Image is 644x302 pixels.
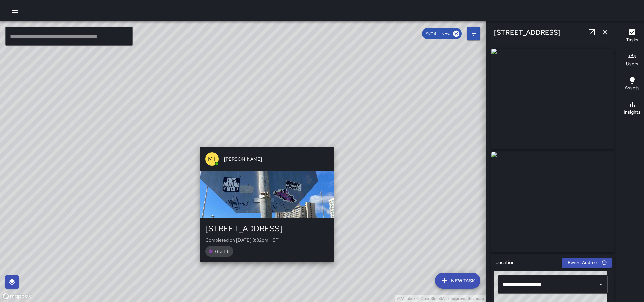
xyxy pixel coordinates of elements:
button: MT[PERSON_NAME][STREET_ADDRESS]Completed on [DATE] 3:32pm HSTGraffiti [200,147,334,262]
span: 9/04 — Now [422,31,454,37]
button: Filters [467,27,480,40]
div: [STREET_ADDRESS] [205,223,329,234]
span: Graffiti [211,249,233,254]
button: Assets [620,72,644,97]
span: [PERSON_NAME] [224,156,329,162]
img: request_images%2F1e15fab0-8b8a-11f0-8a57-8d2320444a01 [491,152,614,252]
button: Revert Address [562,258,612,268]
div: 9/04 — Now [422,28,462,39]
h6: Location [495,259,515,266]
h6: Users [626,60,638,68]
button: Users [620,48,644,72]
p: Completed on [DATE] 3:32pm HST [205,237,329,243]
button: Open [596,280,605,289]
p: MT [208,155,216,163]
button: Tasks [620,24,644,48]
h6: [STREET_ADDRESS] [494,27,561,38]
h6: Insights [624,109,641,116]
button: New Task [435,273,480,289]
h6: Assets [625,84,640,92]
button: Insights [620,97,644,121]
img: request_images%2F1cd23010-8b8a-11f0-8a57-8d2320444a01 [491,49,614,149]
h6: Tasks [626,36,638,44]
